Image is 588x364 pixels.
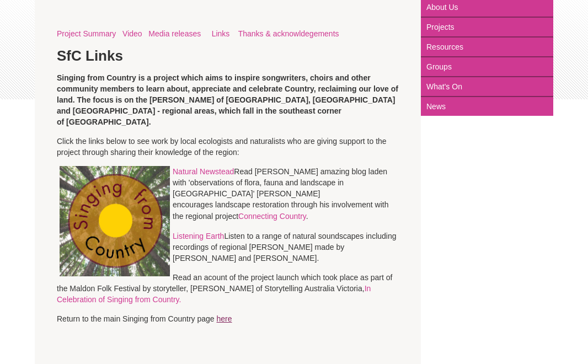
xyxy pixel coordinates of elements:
a: Video [122,29,142,38]
p: Read an acount of the project launch which took place as part of the Maldon Folk Festival by stor... [57,272,399,305]
a: P [57,29,62,38]
a: What's On [421,77,553,97]
a: here [217,314,232,323]
a: Listening Earth [173,232,224,240]
a: Natural Newstead [173,167,234,176]
span: . [306,212,308,221]
a: Links [212,29,230,38]
a: Resources [421,38,553,57]
p: Return to the main Singing from Country page [57,313,399,324]
a: News [421,97,553,116]
a: Media releases [148,29,201,38]
a: Projects [421,18,553,38]
a: Thanks & acknowldegements [238,29,339,38]
p: Read [PERSON_NAME] amazing blog laden with 'observations of flora, fauna and landscape in [GEOGRA... [57,166,399,222]
p: Click the links below to see work by local ecologists and naturalists who are giving support to t... [57,136,399,158]
a: Connecting Country [238,212,306,221]
strong: Singing from Country is a project which aims to inspire songwriters, choirs and other community m... [57,73,398,126]
a: roject Summary [62,29,116,38]
p: Listen to a range of natural soundscapes including recordings of regional [PERSON_NAME] made by [... [57,231,399,264]
strong: SfC Links [57,47,123,64]
a: Groups [421,57,553,77]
